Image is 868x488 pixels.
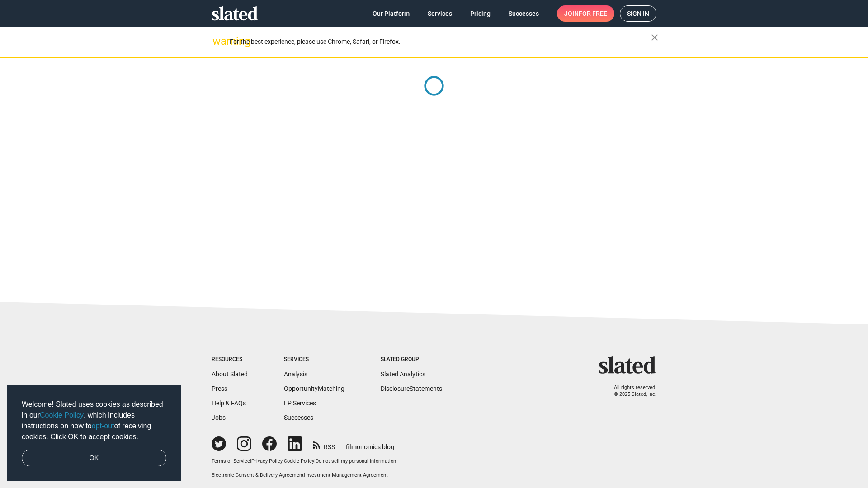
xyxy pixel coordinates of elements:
[373,5,410,22] span: Our Platform
[284,371,307,378] a: Analysis
[40,411,84,419] a: Cookie Policy
[212,458,250,464] a: Terms of Service
[604,385,656,398] p: All rights reserved. © 2025 Slated, Inc.
[470,5,491,22] span: Pricing
[284,356,344,363] div: Services
[304,472,305,478] span: |
[212,36,223,47] mat-icon: warning
[283,458,284,464] span: |
[627,6,649,21] span: Sign in
[212,414,226,421] a: Jobs
[251,458,283,464] a: Privacy Policy
[381,356,442,363] div: Slated Group
[212,371,248,378] a: About Slated
[313,437,335,451] a: RSS
[314,458,316,464] span: |
[92,422,114,430] a: opt-out
[346,443,357,450] span: film
[501,5,546,22] a: Successes
[7,385,181,481] div: cookieconsent
[365,5,417,22] a: Our Platform
[212,472,304,478] a: Electronic Consent & Delivery Agreement
[212,399,246,407] a: Help & FAQs
[420,5,459,22] a: Services
[212,385,227,392] a: Press
[212,356,248,363] div: Resources
[564,5,607,22] span: Join
[381,385,442,392] a: DisclosureStatements
[305,472,388,478] a: Investment Management Agreement
[316,458,396,465] button: Do not sell my personal information
[620,5,656,22] a: Sign in
[346,436,394,451] a: filmonomics blog
[428,5,452,22] span: Services
[463,5,498,22] a: Pricing
[22,450,166,467] a: dismiss cookie message
[250,458,251,464] span: |
[509,5,539,22] span: Successes
[284,414,313,421] a: Successes
[284,385,344,392] a: OpportunityMatching
[649,32,660,43] mat-icon: close
[22,399,166,442] span: Welcome! Slated uses cookies as described in our , which includes instructions on how to of recei...
[381,371,425,378] a: Slated Analytics
[557,5,614,22] a: Joinfor free
[230,36,651,48] div: For the best experience, please use Chrome, Safari, or Firefox.
[284,458,314,464] a: Cookie Policy
[284,399,316,407] a: EP Services
[579,5,607,22] span: for free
